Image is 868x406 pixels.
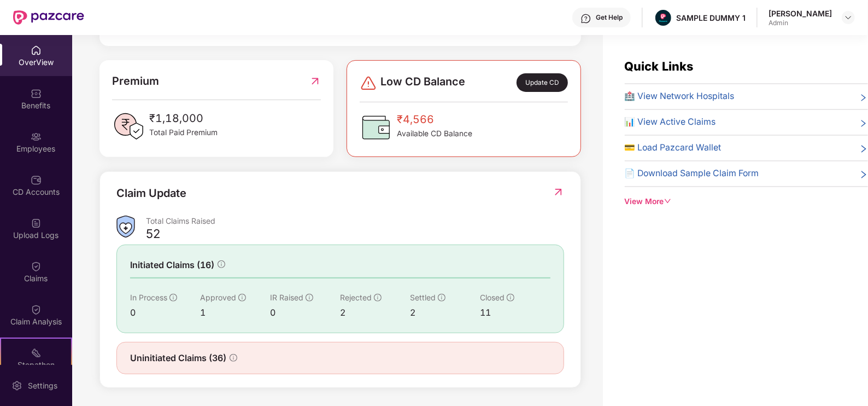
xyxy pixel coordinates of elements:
span: 🏥 View Network Hospitals [625,90,735,103]
span: Premium [112,73,159,90]
div: 2 [410,306,480,320]
span: Quick Links [625,59,694,73]
span: Closed [480,293,505,302]
span: ₹4,566 [397,111,472,128]
div: 52 [146,226,160,241]
img: RedirectIcon [309,73,321,90]
div: Claim Update [116,185,186,202]
span: info-circle [238,294,246,301]
span: right [859,92,868,103]
span: info-circle [306,294,313,301]
div: Get Help [596,13,623,22]
div: Admin [769,19,832,27]
img: svg+xml;base64,PHN2ZyBpZD0iQmVuZWZpdHMiIHhtbG5zPSJodHRwOi8vd3d3LnczLm9yZy8yMDAwL3N2ZyIgd2lkdGg9Ij... [31,88,42,99]
div: 0 [130,306,200,320]
img: svg+xml;base64,PHN2ZyBpZD0iQ0RfQWNjb3VudHMiIGRhdGEtbmFtZT0iQ0QgQWNjb3VudHMiIHhtbG5zPSJodHRwOi8vd3... [31,175,42,185]
img: svg+xml;base64,PHN2ZyBpZD0iSG9tZSIgeG1sbnM9Imh0dHA6Ly93d3cudzMub3JnLzIwMDAvc3ZnIiB3aWR0aD0iMjAiIG... [31,45,42,56]
span: 📄 Download Sample Claim Form [625,167,759,181]
img: RedirectIcon [553,187,564,198]
span: Initiated Claims (16) [130,258,214,272]
span: info-circle [438,294,445,301]
span: Rejected [340,293,372,302]
span: Available CD Balance [397,128,472,140]
img: CDBalanceIcon [360,111,392,144]
span: IR Raised [270,293,303,302]
div: Stepathon [1,359,71,370]
img: svg+xml;base64,PHN2ZyBpZD0iVXBsb2FkX0xvZ3MiIGRhdGEtbmFtZT0iVXBsb2FkIExvZ3MiIHhtbG5zPSJodHRwOi8vd3... [31,218,42,229]
span: 📊 View Active Claims [625,115,716,129]
span: Settled [410,293,436,302]
img: svg+xml;base64,PHN2ZyBpZD0iRHJvcGRvd24tMzJ4MzIiIHhtbG5zPSJodHRwOi8vd3d3LnczLm9yZy8yMDAwL3N2ZyIgd2... [844,13,853,22]
span: down [664,198,672,205]
img: svg+xml;base64,PHN2ZyBpZD0iQ2xhaW0iIHhtbG5zPSJodHRwOi8vd3d3LnczLm9yZy8yMDAwL3N2ZyIgd2lkdGg9IjIwIi... [31,261,42,272]
span: Low CD Balance [380,73,465,92]
div: [PERSON_NAME] [769,8,832,19]
div: View More [625,196,868,208]
img: svg+xml;base64,PHN2ZyBpZD0iSGVscC0zMngzMiIgeG1sbnM9Imh0dHA6Ly93d3cudzMub3JnLzIwMDAvc3ZnIiB3aWR0aD... [580,13,591,24]
div: 2 [340,306,410,320]
div: 0 [270,306,340,320]
span: info-circle [218,260,225,268]
span: info-circle [374,294,382,301]
span: In Process [130,293,167,302]
div: SAMPLE DUMMY 1 [676,13,746,23]
span: right [859,118,868,129]
span: 💳 Load Pazcard Wallet [625,141,722,155]
span: ₹1,18,000 [149,110,218,127]
span: right [859,169,868,181]
img: svg+xml;base64,PHN2ZyBpZD0iRW1wbG95ZWVzIiB4bWxucz0iaHR0cDovL3d3dy53My5vcmcvMjAwMC9zdmciIHdpZHRoPS... [31,131,42,142]
div: Update CD [517,73,567,92]
span: info-circle [230,354,237,362]
span: Uninitiated Claims (36) [130,351,226,365]
img: PaidPremiumIcon [112,110,145,143]
img: svg+xml;base64,PHN2ZyBpZD0iU2V0dGluZy0yMHgyMCIgeG1sbnM9Imh0dHA6Ly93d3cudzMub3JnLzIwMDAvc3ZnIiB3aW... [11,380,22,391]
img: ClaimsSummaryIcon [116,216,135,238]
img: svg+xml;base64,PHN2ZyB4bWxucz0iaHR0cDovL3d3dy53My5vcmcvMjAwMC9zdmciIHdpZHRoPSIyMSIgaGVpZ2h0PSIyMC... [31,347,42,358]
img: New Pazcare Logo [13,10,84,25]
div: 11 [480,306,550,320]
img: Pazcare_Alternative_logo-01-01.png [655,10,671,26]
div: Settings [25,380,61,391]
span: info-circle [169,294,177,301]
span: Approved [200,293,236,302]
span: info-circle [507,294,514,301]
div: 1 [200,306,270,320]
span: right [859,143,868,155]
div: Total Claims Raised [146,216,564,226]
img: svg+xml;base64,PHN2ZyBpZD0iQ2xhaW0iIHhtbG5zPSJodHRwOi8vd3d3LnczLm9yZy8yMDAwL3N2ZyIgd2lkdGg9IjIwIi... [31,304,42,315]
img: svg+xml;base64,PHN2ZyBpZD0iRGFuZ2VyLTMyeDMyIiB4bWxucz0iaHR0cDovL3d3dy53My5vcmcvMjAwMC9zdmciIHdpZH... [360,74,377,92]
span: Total Paid Premium [149,127,218,139]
